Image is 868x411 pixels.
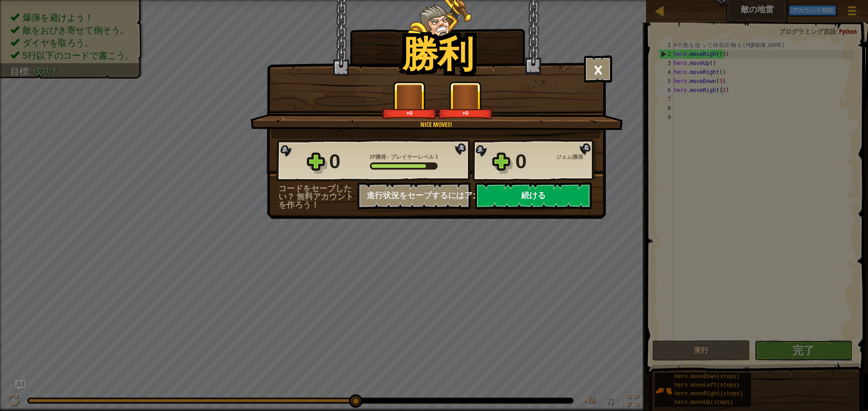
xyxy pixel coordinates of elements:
[293,120,579,129] div: Nice moves!
[370,153,438,161] div: -
[556,153,597,161] div: ジェム獲得
[515,147,551,176] div: 0
[402,33,473,73] h1: 勝利
[440,110,491,116] div: +0
[389,153,435,161] span: プレイヤーレベル
[278,185,358,209] div: コードをセーブしたい？ 無料アカウントを作ろう！
[370,153,387,161] span: XP獲得
[435,153,438,161] span: 3
[584,55,612,83] button: ×
[329,147,364,176] div: 0
[475,182,592,209] button: 続ける
[384,110,435,116] div: +0
[358,182,471,209] button: 進行状況をセーブするにはアカウント登録をしてください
